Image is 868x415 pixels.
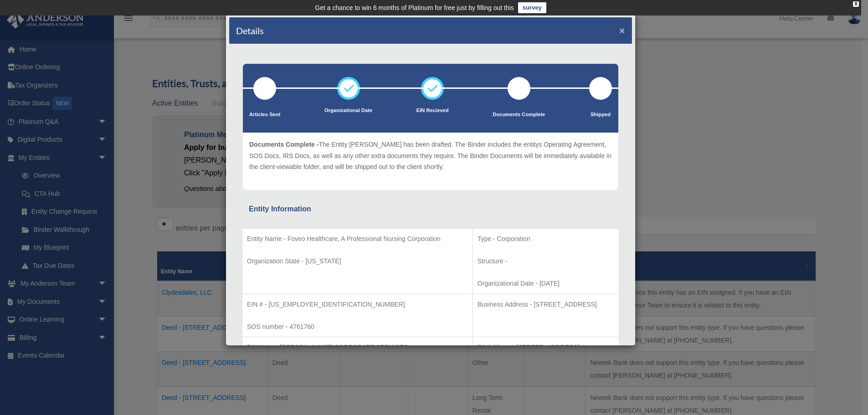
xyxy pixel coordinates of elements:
[247,233,468,245] p: Entity Name - Foveo Healthcare, A Professional Nursing Corporation
[619,26,625,35] button: ×
[416,106,449,115] p: EIN Recieved
[478,278,614,289] p: Organizational Date - [DATE]
[249,141,318,148] span: Documents Complete -
[249,203,612,215] div: Entity Information
[247,342,468,353] p: RA Name - [PERSON_NAME] CORPORATE SERVICES
[589,110,612,119] p: Shipped
[478,299,614,310] p: Business Address - [STREET_ADDRESS]
[247,299,468,310] p: EIN # - [US_EMPLOYER_IDENTIFICATION_NUMBER]
[247,256,468,267] p: Organization State - [US_STATE]
[249,110,280,119] p: Articles Sent
[853,1,859,7] div: close
[478,256,614,267] p: Structure -
[478,233,614,245] p: Type - Corporation
[315,2,514,13] div: Get a chance to win 6 months of Platinum for free just by filling out this
[247,321,468,333] p: SOS number - 4761760
[249,139,612,173] p: The Entity [PERSON_NAME] has been drafted. The Binder includes the entitys Operating Agreement, S...
[518,2,546,13] a: survey
[478,342,614,353] p: RA Address - [STREET_ADDRESS]
[493,110,545,119] p: Documents Complete
[324,106,372,115] p: Organizational Date
[236,24,264,37] h4: Details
